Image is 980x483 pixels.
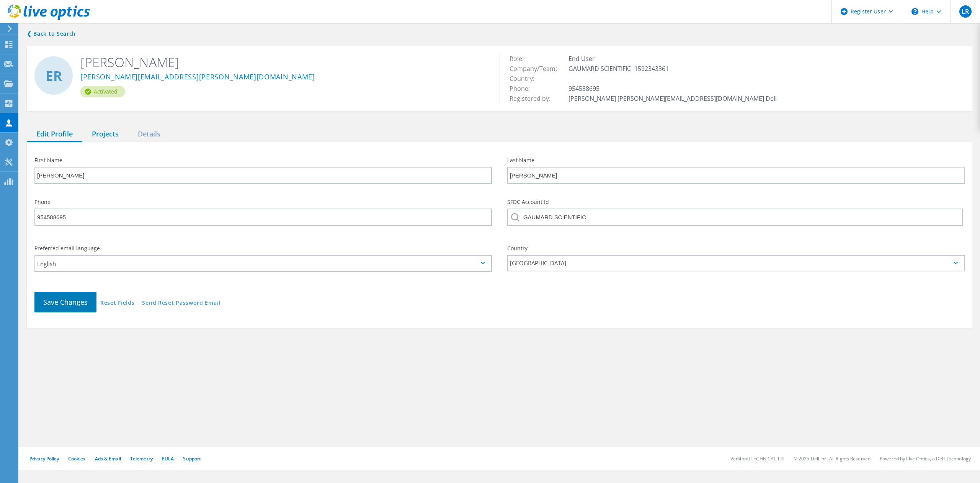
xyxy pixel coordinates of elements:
[507,246,965,251] label: Country
[27,29,76,38] a: Back to search
[730,455,784,462] li: Version: [TECHNICAL_ID]
[8,16,90,21] a: Live Optics Dashboard
[34,158,492,163] label: First Name
[880,455,971,462] li: Powered by Live Optics, a Dell Technology
[962,8,969,15] span: LR
[46,69,62,82] span: ER
[95,455,121,462] a: Ads & Email
[568,64,676,73] span: GAUMARD SCIENTIFIC -1592343361
[911,8,918,15] svg: \n
[34,292,96,312] button: Save Changes
[100,300,134,307] a: Reset Fields
[567,54,779,64] td: End User
[80,86,125,97] div: Activated
[567,84,779,94] td: 954588695
[162,455,174,462] a: EULA
[80,54,488,71] h2: [PERSON_NAME]
[183,455,201,462] a: Support
[507,255,965,271] div: [GEOGRAPHIC_DATA]
[34,199,492,205] label: Phone
[794,455,871,462] li: © 2025 Dell Inc. All Rights Reserved
[510,84,537,93] span: Phone:
[82,127,128,142] div: Projects
[510,74,542,83] span: Country:
[34,246,492,251] label: Preferred email language
[27,127,82,142] div: Edit Profile
[68,455,86,462] a: Cookies
[142,300,220,307] a: Send Reset Password Email
[130,455,153,462] a: Telemetry
[29,455,59,462] a: Privacy Policy
[128,127,170,142] div: Details
[80,73,315,81] a: [PERSON_NAME][EMAIL_ADDRESS][PERSON_NAME][DOMAIN_NAME]
[510,64,565,73] span: Company/Team:
[507,199,965,205] label: SFDC Account Id
[510,94,558,103] span: Registered by:
[507,158,965,163] label: Last Name
[567,94,779,103] td: [PERSON_NAME] [PERSON_NAME][EMAIL_ADDRESS][DOMAIN_NAME] Dell
[510,54,531,63] span: Role:
[43,297,88,307] span: Save Changes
